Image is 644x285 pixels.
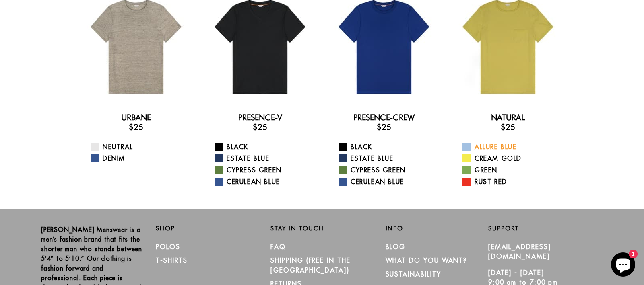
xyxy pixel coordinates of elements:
[215,142,316,152] a: Black
[386,256,467,264] a: What Do You Want?
[91,142,192,152] a: Neutral
[121,113,151,122] a: Urbane
[488,243,551,260] a: [EMAIL_ADDRESS][DOMAIN_NAME]
[386,270,441,278] a: Sustainability
[488,225,603,232] h2: Support
[80,122,192,132] h3: $25
[270,243,286,251] a: FAQ
[270,256,350,274] a: SHIPPING (Free in the [GEOGRAPHIC_DATA])
[204,122,316,132] h3: $25
[386,225,488,232] h2: Info
[386,243,406,251] a: Blog
[462,177,563,187] a: Rust Red
[215,165,316,175] a: Cypress Green
[353,113,415,122] a: Presence-Crew
[339,165,440,175] a: Cypress Green
[609,252,638,279] inbox-online-store-chat: Shopify online store chat
[215,154,316,163] a: Estate Blue
[452,122,563,132] h3: $25
[238,113,282,122] a: Presence-V
[270,225,373,232] h2: Stay in Touch
[328,122,440,132] h3: $25
[156,225,258,232] h2: Shop
[339,154,440,163] a: Estate Blue
[462,154,563,163] a: Cream Gold
[339,142,440,152] a: Black
[339,177,440,187] a: Cerulean Blue
[462,142,563,152] a: Allure Blue
[491,113,525,122] a: Natural
[215,177,316,187] a: Cerulean Blue
[91,154,192,163] a: Denim
[462,165,563,175] a: Green
[156,243,180,251] a: Polos
[156,256,187,264] a: T-Shirts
